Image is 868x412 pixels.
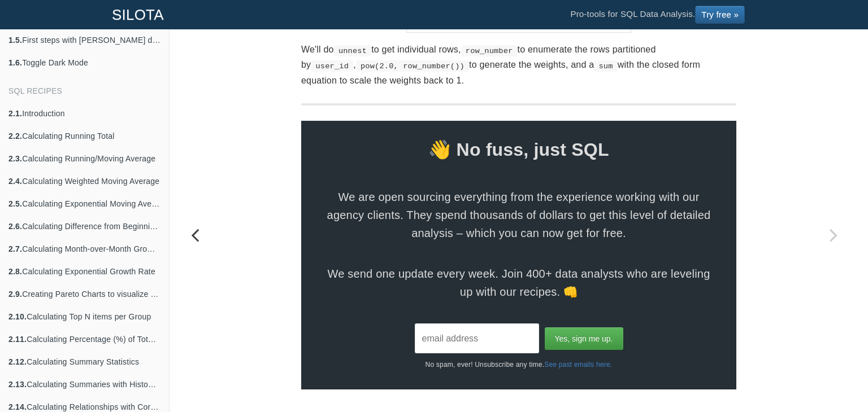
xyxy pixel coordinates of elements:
p: No spam, ever! Unsubscribe any time. [301,353,736,370]
b: 2.11. [8,335,27,344]
b: 2.6. [8,222,22,231]
input: Yes, sign me up. [545,327,623,350]
iframe: Drift Widget Chat Controller [811,356,854,398]
b: 2.3. [8,154,22,163]
code: user_id [311,60,353,72]
code: row_number [461,45,518,56]
a: Next page: Funnel Analysis [808,58,859,412]
a: Try free » [695,6,745,24]
span: We are open sourcing everything from the experience working with our agency clients. They spend t... [324,188,714,242]
span: We send one update every week. Join 400+ data analysts who are leveling up with our recipes. 👊 [324,265,714,301]
b: 2.10. [8,312,27,321]
b: 2.2. [8,132,22,141]
p: We'll do to get individual rows, to enumerate the rows partitioned by , to generate the weights, ... [301,42,736,88]
b: 2.1. [8,109,22,118]
b: 1.6. [8,58,22,67]
b: 2.8. [8,267,22,276]
b: 1.5. [8,36,22,45]
b: 2.13. [8,380,27,389]
code: pow(2.0, row_number()) [356,60,469,72]
b: 2.14. [8,402,27,411]
a: SILOTA [103,1,172,29]
a: Previous page: SQL's NULL values: comparing, sorting, converting and joining with real values [170,58,220,412]
a: See past emails here. [544,361,612,369]
li: Pro-tools for SQL Data Analysis. [559,1,756,29]
code: unnest [334,45,372,56]
code: sum [594,60,617,72]
b: 2.12. [8,357,27,366]
b: 2.5. [8,199,22,208]
span: 👋 No fuss, just SQL [301,134,736,165]
input: email address [415,323,539,353]
b: 2.9. [8,290,22,299]
b: 2.7. [8,244,22,253]
b: 2.4. [8,177,22,186]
